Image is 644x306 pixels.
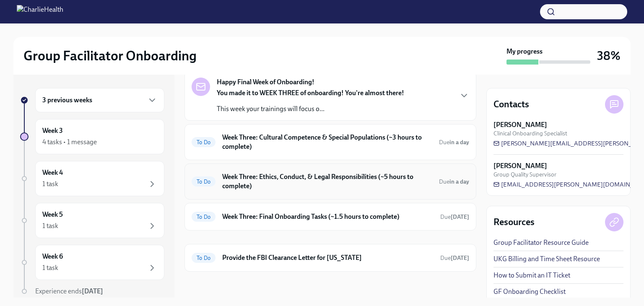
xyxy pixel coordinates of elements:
[493,216,535,228] h4: Resources
[440,254,469,262] span: September 23rd, 2025 10:00
[493,238,589,247] a: Group Facilitator Resource Guide
[222,133,432,151] h6: Week Three: Cultural Competence & Special Populations (~3 hours to complete)
[192,214,216,220] span: To Do
[439,138,469,146] span: September 8th, 2025 10:00
[42,96,92,105] h6: 3 previous weeks
[493,130,567,137] span: Clinical Onboarding Specialist
[20,245,164,280] a: Week 61 task
[439,178,469,186] span: September 8th, 2025 10:00
[20,161,164,196] a: Week 41 task
[217,78,314,87] strong: Happy Final Week of Onboarding!
[222,172,432,191] h6: Week Three: Ethics, Conduct, & Legal Responsibilities (~5 hours to complete)
[42,168,63,177] h6: Week 4
[35,287,103,295] span: Experience ends
[42,252,63,261] h6: Week 6
[17,5,63,18] img: CharlieHealth
[192,251,469,265] a: To DoProvide the FBI Clearance Letter for [US_STATE]Due[DATE]
[449,178,469,185] strong: in a day
[493,171,556,179] span: Group Quality Supervisor
[493,161,547,171] strong: [PERSON_NAME]
[222,212,434,221] h6: Week Three: Final Onboarding Tasks (~1.5 hours to complete)
[506,47,543,56] strong: My progress
[20,203,164,238] a: Week 51 task
[493,254,600,264] a: UKG Billing and Time Sheet Resource
[192,139,216,145] span: To Do
[493,120,547,130] strong: [PERSON_NAME]
[597,48,621,63] h3: 38%
[42,263,58,272] div: 1 task
[217,104,404,114] p: This week your trainings will focus o...
[35,88,164,112] div: 3 previous weeks
[493,98,529,111] h4: Contacts
[217,89,404,97] strong: You made it to WEEK THREE of onboarding! You're almost there!
[192,131,469,153] a: To DoWeek Three: Cultural Competence & Special Populations (~3 hours to complete)Duein a day
[42,210,63,219] h6: Week 5
[42,126,63,135] h6: Week 3
[451,213,469,220] strong: [DATE]
[451,254,469,262] strong: [DATE]
[192,179,216,185] span: To Do
[439,178,469,185] span: Due
[42,179,58,189] div: 1 task
[449,139,469,146] strong: in a day
[20,119,164,154] a: Week 34 tasks • 1 message
[82,287,103,295] strong: [DATE]
[222,253,434,262] h6: Provide the FBI Clearance Letter for [US_STATE]
[42,221,58,231] div: 1 task
[440,213,469,220] span: Due
[23,47,197,64] h2: Group Facilitator Onboarding
[42,137,97,147] div: 4 tasks • 1 message
[439,139,469,146] span: Due
[493,287,566,296] a: GF Onboarding Checklist
[192,255,216,261] span: To Do
[440,213,469,221] span: September 6th, 2025 10:00
[192,171,469,192] a: To DoWeek Three: Ethics, Conduct, & Legal Responsibilities (~5 hours to complete)Duein a day
[440,254,469,262] span: Due
[493,271,570,280] a: How to Submit an IT Ticket
[192,210,469,223] a: To DoWeek Three: Final Onboarding Tasks (~1.5 hours to complete)Due[DATE]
